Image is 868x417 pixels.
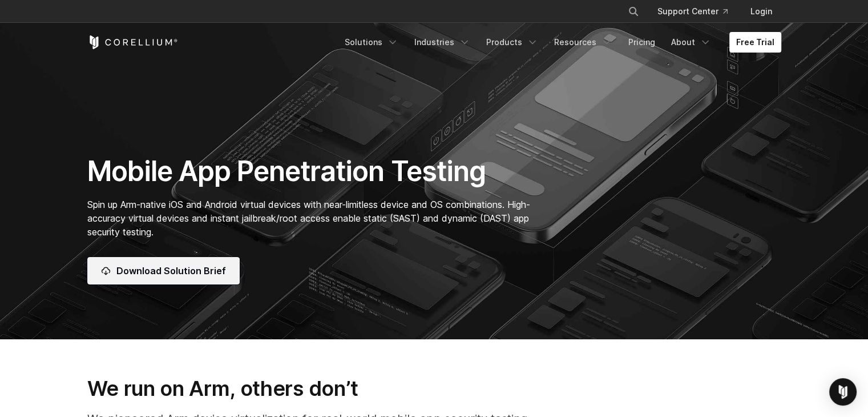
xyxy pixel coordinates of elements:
span: Download Solution Brief [116,264,226,278]
a: Pricing [621,32,662,53]
a: Free Trial [729,32,781,53]
h3: We run on Arm, others don’t [87,376,781,401]
button: Search [623,1,644,22]
div: Navigation Menu [614,1,781,22]
a: Industries [407,32,477,53]
a: Login [741,1,781,22]
a: Download Solution Brief [87,257,240,284]
h1: Mobile App Penetration Testing [87,154,542,189]
a: Corellium Home [87,35,178,49]
span: Spin up Arm-native iOS and Android virtual devices with near-limitless device and OS combinations... [87,199,530,238]
a: Products [479,32,545,53]
a: Support Center [648,1,737,22]
div: Navigation Menu [338,32,781,53]
a: About [664,32,718,53]
div: Open Intercom Messenger [829,378,857,406]
a: Resources [547,32,619,53]
a: Solutions [338,32,405,53]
